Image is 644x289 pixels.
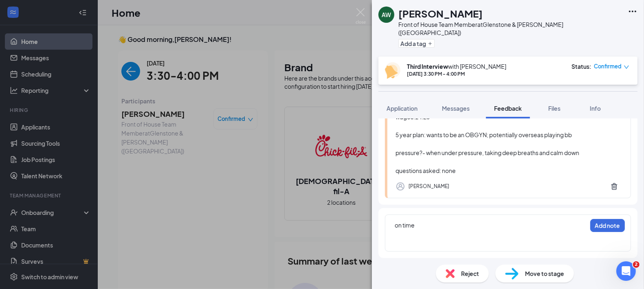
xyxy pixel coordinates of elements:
span: Confirmed [594,62,622,70]
svg: Plus [428,41,433,46]
button: Add note [590,219,625,232]
span: on time [395,221,415,229]
iframe: Intercom live chat [616,261,636,281]
button: Trash [606,178,622,195]
h1: [PERSON_NAME] [398,7,483,20]
div: with [PERSON_NAME] [407,62,506,70]
span: Files [548,105,560,112]
svg: Trash [610,182,618,190]
span: Messages [442,105,470,112]
div: [PERSON_NAME] [409,182,449,190]
div: Status : [571,62,591,70]
svg: Ellipses [628,7,637,16]
span: down [624,64,629,70]
button: PlusAdd a tag [398,39,435,48]
span: Info [590,105,601,112]
span: Move to stage [525,269,564,278]
div: AW [382,11,391,19]
span: Reject [461,269,479,278]
b: Third Interview [407,63,448,70]
span: 2 [633,261,640,268]
div: [DATE] 3:30 PM - 4:00 PM [407,70,506,77]
div: Front of House Team Member at Glenstone & [PERSON_NAME] ([GEOGRAPHIC_DATA]) [398,20,624,37]
svg: Profile [396,182,405,191]
span: Application [387,105,418,112]
span: Feedback [494,105,522,112]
